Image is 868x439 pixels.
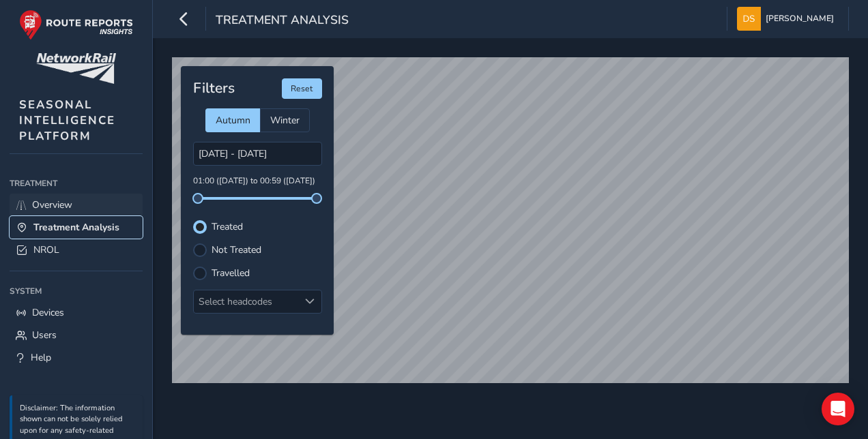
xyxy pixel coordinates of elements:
[212,222,243,232] label: Treated
[193,80,235,97] h4: Filters
[10,239,143,261] a: NROL
[193,175,322,187] p: 01:00 ([DATE]) to 00:59 ([DATE])
[260,108,310,132] div: Winter
[32,198,72,211] span: Overview
[270,114,300,127] span: Winter
[10,346,143,369] a: Help
[205,108,260,132] div: Autumn
[10,173,143,194] div: Treatment
[212,269,250,278] label: Travelled
[19,97,115,144] span: SEASONAL INTELLIGENCE PLATFORM
[212,245,261,255] label: Not Treated
[737,7,839,31] button: [PERSON_NAME]
[32,306,64,319] span: Devices
[33,243,59,256] span: NROL
[766,7,834,31] span: [PERSON_NAME]
[737,7,761,31] img: diamond-layout
[10,216,143,239] a: Treatment Analysis
[32,329,57,342] span: Users
[194,290,299,313] div: Select headcodes
[33,221,119,234] span: Treatment Analysis
[31,351,51,364] span: Help
[10,324,143,346] a: Users
[10,301,143,324] a: Devices
[216,114,250,127] span: Autumn
[19,10,133,40] img: rr logo
[282,78,322,99] button: Reset
[172,57,849,383] canvas: Map
[10,194,143,216] a: Overview
[10,281,143,301] div: System
[822,393,854,425] div: Open Intercom Messenger
[36,53,116,84] img: customer logo
[216,12,349,31] span: Treatment Analysis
